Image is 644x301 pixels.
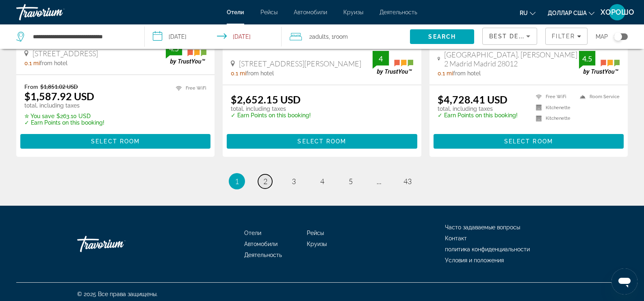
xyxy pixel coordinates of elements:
a: Select Room [227,136,417,145]
ins: $1,587.92 USD [24,90,94,102]
p: ✓ Earn Points on this booking! [231,112,311,119]
a: Контакт [445,235,467,242]
span: Select Room [504,138,553,145]
button: Select Room [20,134,210,149]
input: Search hotel destination [32,31,132,43]
a: Select Room [20,136,210,145]
p: total, including taxes [24,102,104,109]
div: 4.5 [579,54,595,64]
span: Room [334,33,348,40]
button: Изменить валюту [548,7,594,19]
a: Условия и положения [445,257,504,264]
span: Select Room [297,138,346,145]
span: Filter [552,33,575,40]
li: Kitchenette [532,115,576,122]
li: Kitchenette [532,104,576,111]
a: Деятельность [244,252,282,258]
span: 2 [263,177,267,186]
button: Изменить язык [520,7,536,19]
div: 4 [373,54,389,64]
a: Отели [227,9,244,15]
p: $263.10 USD [24,113,104,119]
span: [STREET_ADDRESS] [33,49,98,58]
a: Рейсы [307,230,324,236]
font: ru [520,10,528,16]
span: Select Room [91,138,140,145]
a: Круизы [307,241,327,247]
font: ХОРОШО [601,8,634,16]
button: Toggle map [608,33,628,40]
span: ... [377,177,382,186]
button: Select Room [227,134,417,149]
a: Отели [244,230,261,236]
iframe: Кнопка запуска окна обмена сообщениями [611,268,637,294]
p: total, including taxes [231,105,311,112]
del: $1,851.02 USD [40,83,78,90]
a: Деятельность [379,9,417,15]
span: 0.1 mi [24,60,40,66]
ins: $4,728.41 USD [438,93,507,105]
span: from hotel [246,70,274,77]
span: Map [596,31,608,42]
span: , 1 [329,31,348,42]
span: from hotel [40,60,67,66]
span: 4 [320,177,324,186]
p: total, including taxes [438,105,518,112]
span: Adults [312,33,329,40]
a: политика конфиденциальности [445,246,530,253]
span: 0.1 mi [231,70,246,77]
a: Автомобили [294,9,327,15]
button: Select Room [434,134,624,149]
li: Free WiFi [172,83,206,93]
span: 0.1 mi [438,70,453,77]
img: TrustYou guest rating badge [579,51,620,75]
span: [GEOGRAPHIC_DATA]. [PERSON_NAME] 2 Madrid Madrid 28012 [444,50,579,68]
ins: $2,652.15 USD [231,93,301,105]
span: from hotel [453,70,481,77]
mat-select: Sort by [489,31,530,41]
a: Select Room [434,136,624,145]
a: Рейсы [260,9,278,15]
p: ✓ Earn Points on this booking! [24,119,104,126]
li: Free WiFi [532,93,576,100]
span: 43 [403,177,412,186]
span: Search [428,33,456,40]
a: Автомобили [244,241,278,247]
img: TrustYou guest rating badge [166,41,206,65]
a: Часто задаваемые вопросы [445,224,520,231]
span: 2 [309,31,329,42]
nav: Pagination [16,173,628,189]
span: 3 [292,177,296,186]
li: Room Service [576,93,620,100]
span: 1 [235,177,239,186]
a: Круизы [343,9,363,15]
button: Меню пользователя [607,4,628,21]
button: Search [410,29,474,44]
span: From [24,83,38,90]
span: ✮ You save [24,113,54,119]
font: © 2025 Все права защищены. [77,291,158,297]
p: ✓ Earn Points on this booking! [438,112,518,119]
a: Иди домой [77,232,158,256]
span: Best Deals [489,33,531,40]
span: [STREET_ADDRESS][PERSON_NAME] [239,59,361,68]
font: доллар США [548,10,587,16]
span: 5 [349,177,353,186]
button: Filters [545,28,588,45]
button: Select check in and out date [145,24,281,49]
img: TrustYou guest rating badge [373,51,413,75]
